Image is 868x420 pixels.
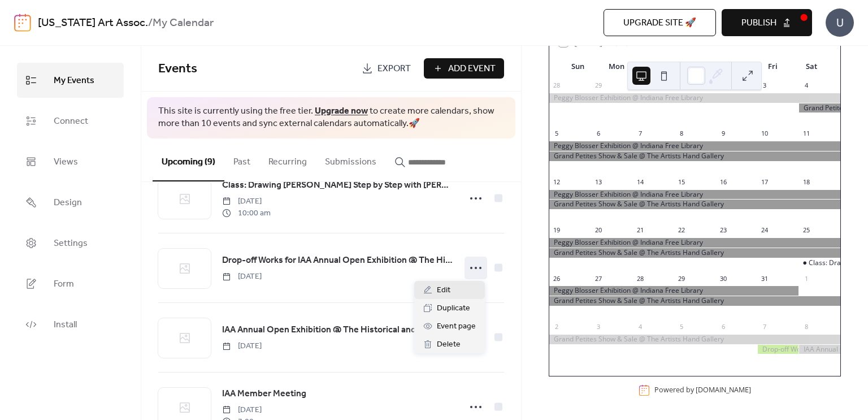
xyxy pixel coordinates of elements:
div: 3 [594,322,602,331]
button: Upgrade site 🚀 [604,9,716,36]
div: Peggy Blosser Exhibition @ Indiana Free Library [549,238,840,248]
div: 28 [636,274,644,283]
button: Past [224,138,259,180]
a: IAA Member Meeting [222,387,306,401]
div: Peggy Blosser Exhibition @ Indiana Free Library [549,93,840,103]
span: Edit [437,284,450,297]
div: Class: Drawing Jack Skellington Step by Step with Dayas Silvis [798,258,840,268]
span: 10:00 am [222,207,271,219]
div: 17 [761,177,769,186]
div: 3 [761,81,769,90]
span: Add Event [448,62,496,76]
b: / [148,12,153,34]
button: Publish [722,9,812,36]
span: [DATE] [222,404,267,416]
a: Export [353,58,419,79]
div: 9 [719,129,727,138]
div: 6 [719,322,727,331]
a: [US_STATE] Art Assoc. [38,12,148,34]
span: Design [54,194,82,212]
span: Delete [437,338,461,352]
div: 18 [802,177,810,186]
a: Upgrade now [315,102,368,120]
div: 14 [636,177,644,186]
div: Mon [597,55,636,78]
div: 19 [553,226,561,235]
div: Powered by [654,386,751,395]
div: 10 [761,129,769,138]
button: Recurring [259,138,316,180]
span: [DATE] [222,340,262,352]
span: Settings [54,235,88,253]
span: IAA Annual Open Exhibition @ The Historical and Genealogical Society of [US_STATE][GEOGRAPHIC_DATA] [222,323,453,337]
a: Form [17,266,124,301]
div: 29 [677,274,685,283]
a: Install [17,307,124,342]
div: 16 [719,177,727,186]
div: 24 [761,226,769,235]
div: Peggy Blosser Exhibition @ Indiana Free Library [549,286,799,296]
div: 27 [594,274,602,283]
div: Drop-off Works for IAA Annual Open Exhibition @ The Historical and Genealogical Society of Indian... [757,345,799,354]
span: Events [158,57,197,81]
a: Class: Drawing [PERSON_NAME] Step by Step with [PERSON_NAME] [222,178,453,193]
div: Peggy Blosser Exhibition @ Indiana Free Library [549,190,840,200]
div: 12 [553,177,561,186]
div: 25 [802,226,810,235]
span: Install [54,316,77,334]
img: logo [14,14,31,32]
div: Thu [714,55,753,78]
div: Grand Petites Show & Sale @ The Artists Hand Gallery [549,296,840,306]
div: 29 [594,81,602,90]
div: Grand Petites Show & Sale @ The Artists Hand Gallery [549,248,840,258]
div: Grand Petites Show & Sale @ The Artists Hand Gallery [549,335,840,344]
a: Views [17,144,124,179]
div: 31 [761,274,769,283]
span: Upgrade site 🚀 [623,16,696,30]
div: 7 [636,129,644,138]
span: Connect [54,112,88,131]
div: Grand Petites Show & Sale @ The Artists Hand Gallery [798,103,840,113]
a: Connect [17,103,124,138]
span: Views [54,153,78,171]
span: Duplicate [437,302,470,315]
div: 8 [802,322,810,331]
div: 28 [553,81,561,90]
div: Grand Petites Show & Sale @ The Artists Hand Gallery [549,151,840,161]
div: 11 [802,129,810,138]
span: Form [54,275,74,293]
div: 21 [636,226,644,235]
div: 5 [677,322,685,331]
div: 13 [594,177,602,186]
span: My Events [54,72,94,90]
div: 20 [594,226,602,235]
a: My Events [17,63,124,98]
span: IAA Member Meeting [222,387,306,401]
div: 4 [636,322,644,331]
div: 22 [677,226,685,235]
div: 23 [719,226,727,235]
span: Drop-off Works for IAA Annual Open Exhibition @ The Historical and Genealogical Society of [US_ST... [222,254,453,267]
a: [DOMAIN_NAME] [696,386,751,395]
div: 8 [677,129,685,138]
div: 2 [553,322,561,331]
div: 7 [761,322,769,331]
div: U [826,8,854,37]
div: 5 [553,129,561,138]
div: 6 [594,129,602,138]
div: Sun [558,55,597,78]
div: Wed [675,55,714,78]
div: Tue [636,55,675,78]
div: IAA Annual Open Exhibition @ The Historical and Genealogical Society of Indiana County [798,345,840,354]
b: My Calendar [153,12,214,34]
div: Grand Petites Show & Sale @ The Artists Hand Gallery [549,200,840,209]
div: Fri [753,55,792,78]
span: This site is currently using the free tier. to create more calendars, show more than 10 events an... [158,105,504,131]
span: Publish [741,16,776,30]
a: IAA Annual Open Exhibition @ The Historical and Genealogical Society of [US_STATE][GEOGRAPHIC_DATA] [222,323,453,337]
div: Peggy Blosser Exhibition @ Indiana Free Library [549,141,840,151]
span: [DATE] [222,271,262,283]
span: Export [377,62,411,76]
a: Design [17,185,124,220]
a: Add Event [424,58,504,79]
